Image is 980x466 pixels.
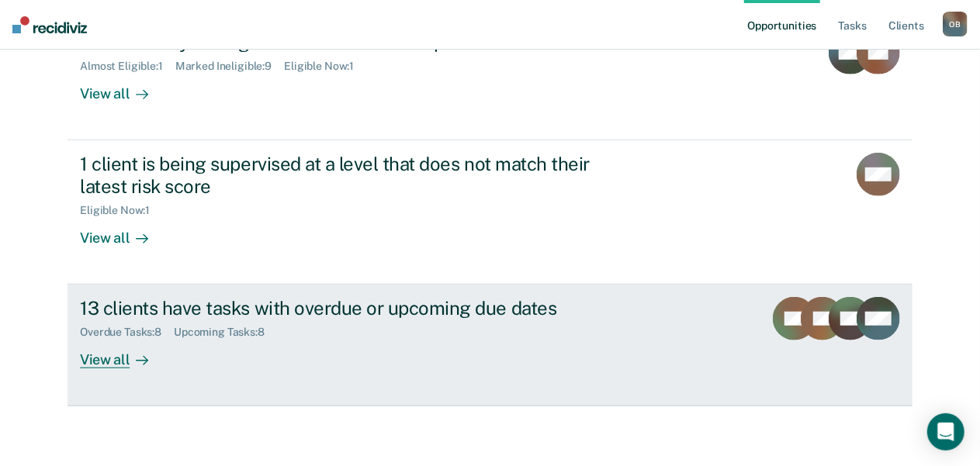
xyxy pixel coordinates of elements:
div: Overdue Tasks : 8 [80,326,174,339]
div: Eligible Now : 1 [284,60,366,73]
div: View all [80,72,167,102]
a: 2 clients may be eligible for the Limited Supervision UnitAlmost Eligible:1Marked Ineligible:9Eli... [68,19,912,140]
div: View all [80,339,167,369]
div: 13 clients have tasks with overdue or upcoming due dates [80,297,625,319]
a: 1 client is being supervised at a level that does not match their latest risk scoreEligible Now:1... [68,140,912,285]
div: O B [943,12,968,36]
div: 1 client is being supervised at a level that does not match their latest risk score [80,153,625,198]
div: Eligible Now : 1 [80,204,162,217]
button: OB [943,12,968,36]
div: Almost Eligible : 1 [80,60,175,73]
div: Upcoming Tasks : 8 [174,326,277,339]
div: View all [80,216,167,247]
div: Open Intercom Messenger [927,413,964,450]
img: Recidiviz [12,16,87,33]
a: 13 clients have tasks with overdue or upcoming due datesOverdue Tasks:8Upcoming Tasks:8View all [68,285,912,406]
div: Marked Ineligible : 9 [175,60,284,73]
